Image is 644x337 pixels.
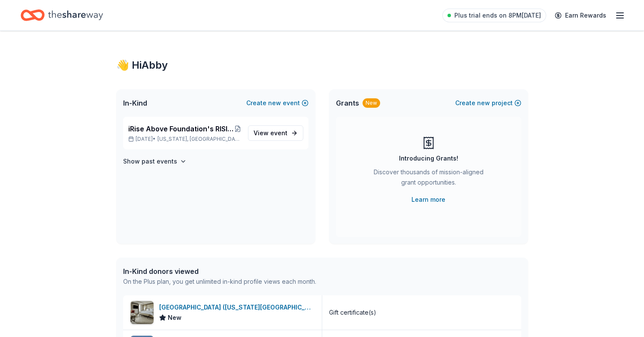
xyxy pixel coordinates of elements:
[477,98,490,108] span: new
[411,194,445,205] a: Learn more
[270,129,287,137] span: event
[329,307,376,318] div: Gift certificate(s)
[550,8,611,23] a: Earn Rewards
[123,276,316,287] div: On the Plus plan, you get unlimited in-kind profile views each month.
[399,153,458,164] div: Introducing Grants!
[130,301,154,324] img: Image for Four Seasons Hotel (Washington DC)
[123,156,177,167] h4: Show past events
[21,5,103,25] a: Home
[168,313,181,323] span: New
[128,124,234,134] span: iRise Above Foundation's RISING ABOVE Book Launch Celebration during [MEDICAL_DATA] Awareness Month
[157,136,241,143] span: [US_STATE], [GEOGRAPHIC_DATA]
[336,98,359,108] span: Grants
[246,98,308,108] button: Createnewevent
[455,98,521,108] button: Createnewproject
[123,156,187,167] button: Show past events
[159,302,315,313] div: [GEOGRAPHIC_DATA] ([US_STATE][GEOGRAPHIC_DATA])
[123,266,316,276] div: In-Kind donors viewed
[370,167,487,191] div: Discover thousands of mission-aligned grant opportunities.
[268,98,281,108] span: new
[254,128,287,138] span: View
[116,58,528,72] div: 👋 Hi Abby
[128,136,241,143] p: [DATE] •
[442,9,546,22] a: Plus trial ends on 8PM[DATE]
[363,98,380,108] div: New
[248,125,303,141] a: View event
[454,10,541,21] span: Plus trial ends on 8PM[DATE]
[123,98,147,108] span: In-Kind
